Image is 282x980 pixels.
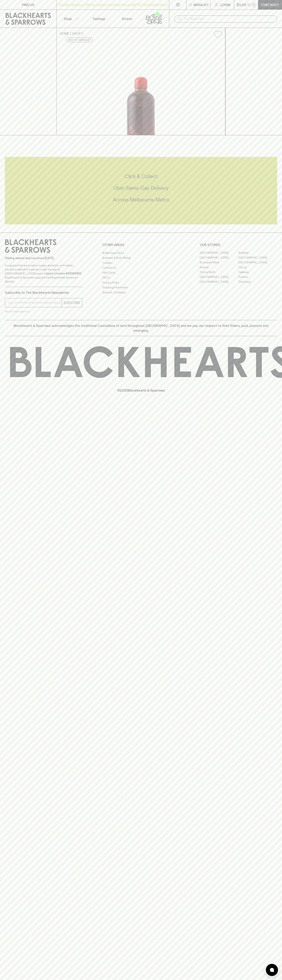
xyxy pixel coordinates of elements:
button: Add to wishlist [212,29,224,40]
button: Add to wishlist [66,38,93,42]
input: e.g. jane@blackheartsandsparrows.com.au [8,299,62,306]
p: Wishlist [194,2,209,7]
a: Stores [113,10,141,28]
a: Bottle Drop FAQ's [102,250,180,255]
a: Thornbury [238,279,277,284]
p: Sibling owned and run since [DATE] [5,256,82,260]
a: [GEOGRAPHIC_DATA] [200,279,238,284]
a: Brunswick West [200,260,238,265]
h5: Click & Collect [5,173,277,180]
img: bubble-icon [270,968,274,972]
a: Prahran [238,275,277,279]
a: Contact Us [102,265,180,270]
p: $0.00 [237,2,246,7]
img: 18530.png [57,41,225,135]
p: Login [220,2,230,7]
p: FIND US [22,2,34,7]
a: Business & Bulk Gifting [102,255,180,260]
p: 0 [253,4,255,6]
a: Shipping Information [102,285,180,290]
a: Fitzroy North [200,270,238,275]
p: Shop [64,16,72,21]
a: SHOP [72,32,81,35]
div: Call to action block [5,157,277,224]
p: SUBSCRIBE [63,300,80,305]
a: Braddon [238,250,277,255]
a: HOME [60,32,69,35]
a: Tastings [85,10,113,28]
button: Shop [57,10,85,28]
a: [GEOGRAPHIC_DATA] [200,250,238,255]
h5: Uber Same-Day Delivery [5,185,277,191]
a: Gift Cards [102,270,180,275]
p: OUR STORES [200,242,277,247]
p: Stores [122,16,132,21]
a: [GEOGRAPHIC_DATA] [200,275,238,279]
p: It is against the law to sell or supply alcohol to, or to obtain alcohol on behalf of a person un... [5,263,82,284]
a: Careers [102,260,180,265]
a: FAQ's [102,275,180,280]
p: Blackhearts & Sparrows acknowledges the traditional Custodians of land throughout [GEOGRAPHIC_DAT... [8,323,274,333]
p: OTHER AREAS [102,242,180,247]
a: Elwood [200,265,238,270]
a: [GEOGRAPHIC_DATA] [238,260,277,265]
p: Subscribe to The Blackhearts Newsletter [5,290,82,295]
a: [GEOGRAPHIC_DATA] [200,255,238,260]
h5: Across Melbourne Metro [5,196,277,203]
strong: Liquor License #32064953 [44,272,81,275]
p: We will never spam you [5,310,82,314]
a: Geelong [238,270,277,275]
a: [GEOGRAPHIC_DATA] [238,255,277,260]
a: Privacy Policy [102,280,180,285]
p: Tastings [92,16,105,21]
a: Fitzroy [238,265,277,270]
button: SUBSCRIBE [62,298,82,307]
input: Try "Pinot noir" [184,16,274,22]
p: Checkout [261,2,279,7]
a: Terms & Conditions [102,290,180,295]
